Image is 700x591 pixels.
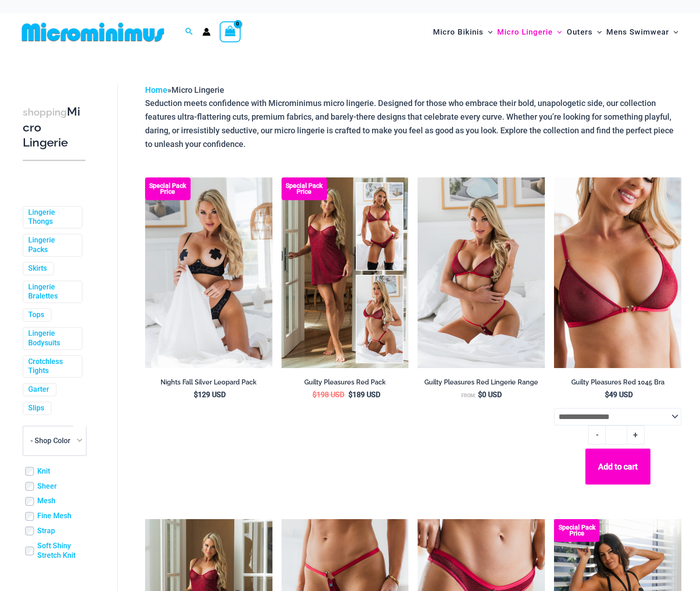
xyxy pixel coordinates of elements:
[171,85,224,95] span: Micro Lingerie
[28,236,75,255] a: Lingerie Packs
[605,425,627,445] input: Product quantity
[418,378,545,387] h2: Guilty Pleasures Red Lingerie Range
[28,208,75,227] a: Lingerie Thongs
[461,393,476,399] span: From:
[145,177,272,369] img: Nights Fall Silver Leopard 1036 Bra 6046 Thong 09v2
[604,18,680,46] a: Mens SwimwearMenu ToggleMenu Toggle
[669,20,678,44] span: Menu Toggle
[18,22,168,42] img: MM SHOP LOGO FLAT
[145,85,167,95] a: Home
[554,378,681,387] h2: Guilty Pleasures Red 1045 Bra
[605,390,633,399] bdi: 49 USD
[605,390,609,399] span: $
[28,310,44,320] a: Tops
[28,385,49,394] a: Garter
[145,96,681,151] p: Seduction meets confidence with Microminimus micro lingerie. Designed for those who embrace their...
[312,390,317,399] span: $
[23,106,67,118] span: shopping
[28,264,47,273] a: Skirts
[37,541,86,561] a: Soft Shiny Stretch Knit
[567,20,593,44] span: Outers
[202,28,211,36] a: Account icon link
[282,378,409,387] h2: Guilty Pleasures Red Pack
[282,177,409,369] img: Guilty Pleasures Red Collection Pack F
[433,20,483,44] span: Micro Bikinis
[554,177,681,369] img: Guilty Pleasures Red 1045 Bra 01
[554,378,681,390] a: Guilty Pleasures Red 1045 Bra
[145,378,272,390] a: Nights Fall Silver Leopard Pack
[478,390,482,399] span: $
[145,183,191,195] b: Special Pack Price
[28,329,75,348] a: Lingerie Bodysuits
[23,426,86,456] span: - Shop Color
[37,526,55,536] a: Strap
[348,390,380,399] bdi: 189 USD
[627,425,645,445] a: +
[185,26,193,38] a: Search icon link
[145,177,272,369] a: Nights Fall Silver Leopard 1036 Bra 6046 Thong 09v2 Nights Fall Silver Leopard 1036 Bra 6046 Thon...
[220,21,241,42] a: View Shopping Cart, empty
[564,18,604,46] a: OutersMenu ToggleMenu Toggle
[37,496,55,506] a: Mesh
[282,183,327,195] b: Special Pack Price
[348,390,353,399] span: $
[282,177,409,369] a: Guilty Pleasures Red Collection Pack F Guilty Pleasures Red Collection Pack BGuilty Pleasures Red...
[478,390,502,399] bdi: 0 USD
[30,436,71,445] span: - Shop Color
[37,511,71,521] a: Fine Mesh
[554,177,681,369] a: Guilty Pleasures Red 1045 Bra 01Guilty Pleasures Red 1045 Bra 02Guilty Pleasures Red 1045 Bra 02
[497,20,553,44] span: Micro Lingerie
[37,467,50,476] a: Knit
[585,449,650,485] button: Add to cart
[593,20,602,44] span: Menu Toggle
[554,525,599,536] b: Special Pack Price
[145,378,272,387] h2: Nights Fall Silver Leopard Pack
[145,85,224,95] span: »
[553,20,562,44] span: Menu Toggle
[431,18,495,46] a: Micro BikinisMenu ToggleMenu Toggle
[588,425,605,445] a: -
[418,378,545,390] a: Guilty Pleasures Red Lingerie Range
[194,390,198,399] span: $
[23,104,86,151] h3: Micro Lingerie
[28,357,75,376] a: Crotchless Tights
[606,20,669,44] span: Mens Swimwear
[28,404,44,413] a: Slips
[23,426,86,455] span: - Shop Color
[194,390,226,399] bdi: 129 USD
[312,390,344,399] bdi: 198 USD
[37,482,57,491] a: Sheer
[418,177,545,369] a: Guilty Pleasures Red 1045 Bra 689 Micro 05Guilty Pleasures Red 1045 Bra 689 Micro 06Guilty Pleasu...
[483,20,493,44] span: Menu Toggle
[282,378,409,390] a: Guilty Pleasures Red Pack
[495,18,564,46] a: Micro LingerieMenu ToggleMenu Toggle
[28,283,75,302] a: Lingerie Bralettes
[418,177,545,369] img: Guilty Pleasures Red 1045 Bra 689 Micro 05
[429,17,682,47] nav: Site Navigation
